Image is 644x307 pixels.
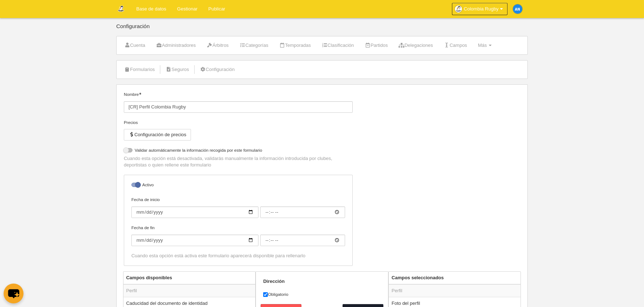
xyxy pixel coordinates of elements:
[263,291,381,298] label: Obligatorio
[131,235,258,246] input: Fecha de fin
[117,4,125,13] img: Colombia Rugby
[123,272,256,284] th: Campos disponibles
[120,40,149,51] a: Cuenta
[124,155,353,168] p: Cuando esta opción está desactivada, validarás manualmente la información introducida por clubes,...
[361,40,392,51] a: Partidos
[275,40,315,51] a: Temporadas
[120,64,159,75] a: Formularios
[124,129,191,141] button: Configuración de precios
[263,292,268,297] input: Obligatorio
[152,40,200,51] a: Administradores
[455,5,462,13] img: Oanpu9v8aySI.30x30.jpg
[235,40,272,51] a: Categorías
[478,43,487,48] span: Más
[4,284,23,303] button: chat-button
[123,284,256,297] td: Perfil
[124,91,353,113] label: Nombre
[389,284,521,297] td: Perfil
[260,235,345,246] input: Fecha de fin
[131,206,258,218] input: Fecha de inicio
[131,182,345,190] label: Activo
[318,40,358,51] a: Clasificación
[116,23,528,36] div: Configuración
[139,93,141,95] i: Obligatorio
[263,279,284,284] strong: Dirección
[440,40,471,51] a: Campos
[452,3,508,15] a: Colombia Rugby
[131,224,345,246] label: Fecha de fin
[124,147,353,155] label: Validar automáticamente la información recogida por este formulario
[124,119,353,126] div: Precios
[260,206,345,218] input: Fecha de inicio
[124,101,353,113] input: Nombre
[395,40,437,51] a: Delegaciones
[131,253,345,259] div: Cuando esta opción está activa este formulario aparecerá disponible para rellenarlo
[389,272,521,284] th: Campos seleccionados
[203,40,232,51] a: Árbitros
[513,4,522,14] img: c2l6ZT0zMHgzMCZmcz05JnRleHQ9QU4mYmc9MWU4OGU1.png
[131,196,345,218] label: Fecha de inicio
[474,40,496,51] a: Más
[464,5,499,13] span: Colombia Rugby
[196,64,239,75] a: Configuración
[162,64,193,75] a: Seguros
